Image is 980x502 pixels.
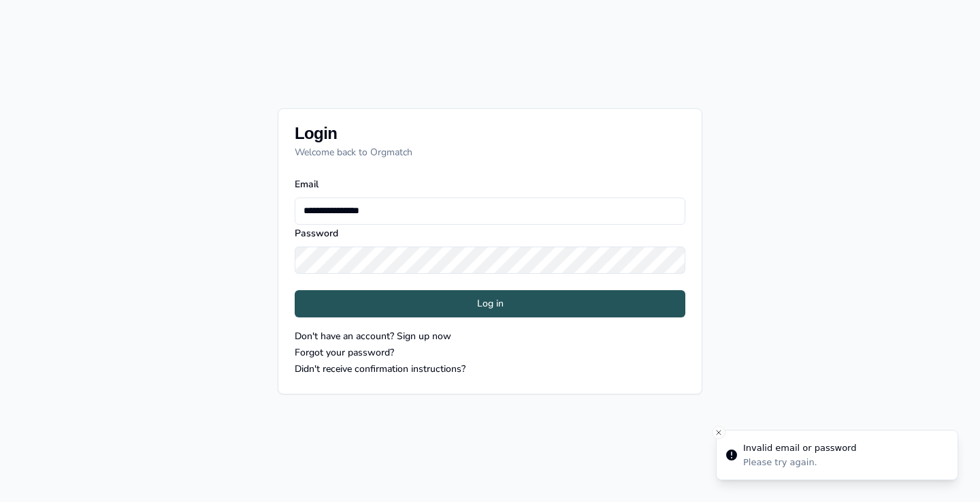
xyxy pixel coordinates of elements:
h3: Login [295,125,685,142]
p: Welcome back to Orgmatch [295,146,685,159]
button: Forgot your password? [295,345,394,361]
button: Don't have an account? Sign up now [295,328,451,345]
label: Email [295,178,318,191]
button: Close toast [712,426,725,439]
div: Invalid email or password [743,441,856,455]
div: Please try again. [743,456,856,469]
button: Didn't receive confirmation instructions? [295,361,465,377]
label: Password [295,227,338,240]
button: Log in [295,290,685,317]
